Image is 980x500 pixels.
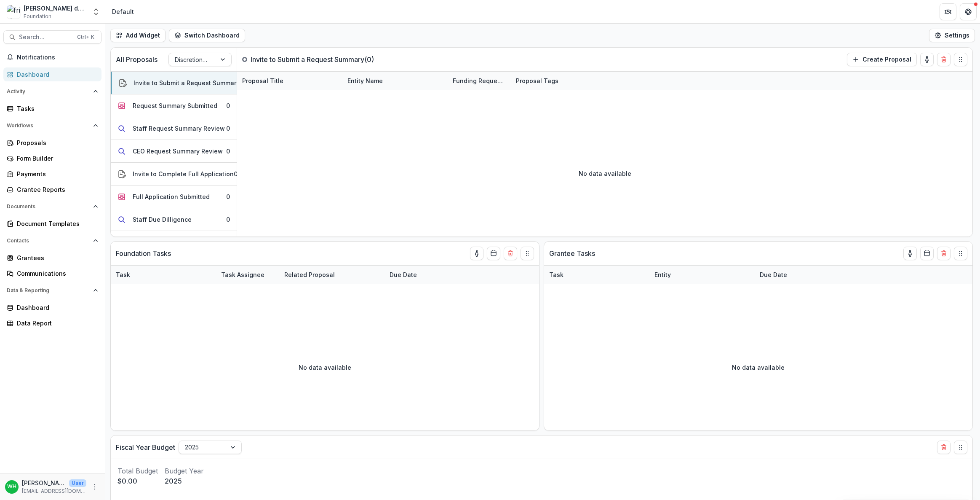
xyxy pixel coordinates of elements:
div: Dashboard [17,70,95,79]
a: Document Templates [3,217,101,231]
div: Grantee Reports [17,185,95,194]
p: Total Budget [117,466,158,476]
button: Drag [521,247,534,260]
div: Default [112,7,134,16]
div: Entity [649,266,755,284]
button: Calendar [920,247,934,260]
a: Form Builder [3,151,101,165]
div: Due Date [385,266,448,284]
a: Dashboard [3,67,101,81]
div: Staff Due Dilligence [133,215,192,224]
span: Notifications [17,54,98,61]
div: Task [544,270,569,279]
button: CEO Request Summary Review0 [111,140,237,163]
button: Full Application Submitted0 [111,185,237,208]
p: Fiscal Year Budget [116,442,175,452]
div: Ctrl + K [75,32,96,42]
p: Grantee Tasks [549,248,595,258]
div: Due Date [755,266,818,284]
div: Funding Requested [448,72,511,90]
div: Due Date [385,270,422,279]
div: CEO Request Summary Review [133,147,223,156]
p: [EMAIL_ADDRESS][DOMAIN_NAME] [22,487,86,495]
div: Entity Name [342,76,388,85]
button: Delete card [504,247,517,260]
button: Notifications [3,51,101,64]
p: No data available [299,363,351,372]
p: $0.00 [117,476,158,486]
div: Task [111,266,216,284]
div: Proposal Title [237,76,288,85]
button: More [90,482,100,492]
a: Data Report [3,316,101,330]
nav: breadcrumb [109,5,137,18]
div: 0 [226,101,230,110]
p: 2025 [165,476,204,486]
div: Due Date [755,270,792,279]
p: Invite to Submit a Request Summary ( 0 ) [251,54,374,65]
button: Search... [3,30,101,44]
button: Open entity switcher [90,3,102,20]
span: Documents [7,204,90,210]
button: Get Help [960,3,977,20]
div: Task [544,266,649,284]
button: Open Activity [3,85,101,98]
div: Related Proposal [279,266,385,284]
div: Proposals [17,138,95,147]
button: toggle-assigned-to-me [903,247,917,260]
div: [PERSON_NAME] data sandbox [24,4,87,13]
button: Open Data & Reporting [3,284,101,297]
button: Delete card [937,441,951,454]
button: Open Documents [3,200,101,213]
div: Task Assignee [216,266,279,284]
p: All Proposals [116,54,158,65]
div: Wes Hadley [7,484,16,489]
div: Proposal Title [237,72,342,90]
button: Add Widget [110,29,166,42]
p: Budget Year [165,466,204,476]
div: Proposal Tags [511,72,616,90]
div: Funding Requested [448,76,511,85]
button: Partners [940,3,956,20]
div: Request Summary Submitted [133,101,217,110]
button: Switch Dashboard [169,29,245,42]
span: Search... [19,34,72,41]
div: 0 [226,147,230,156]
div: Task Assignee [216,270,270,279]
button: Drag [954,441,967,454]
button: Request Summary Submitted0 [111,94,237,117]
button: Calendar [487,247,500,260]
a: Communications [3,266,101,280]
a: Proposals [3,136,101,150]
a: Grantees [3,251,101,265]
div: Task [111,270,135,279]
a: Payments [3,167,101,181]
div: Tasks [17,104,95,113]
p: No data available [579,169,631,178]
div: 0 [226,124,230,133]
div: Full Application Submitted [133,192,210,201]
div: Invite to Submit a Request Summary [134,78,240,87]
div: Document Templates [17,219,95,228]
button: Open Contacts [3,234,101,247]
div: Entity [649,270,676,279]
button: Settings [929,29,975,42]
span: Activity [7,89,90,94]
div: Related Proposal [279,270,340,279]
div: Payments [17,169,95,178]
div: 0 [226,215,230,224]
span: Foundation [24,13,51,20]
span: Contacts [7,238,90,244]
button: Invite to Submit a Request Summary0 [111,72,237,94]
div: 0 [226,192,230,201]
button: Open Workflows [3,119,101,132]
div: Proposal Tags [511,76,563,85]
p: User [69,479,86,487]
div: Form Builder [17,154,95,163]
